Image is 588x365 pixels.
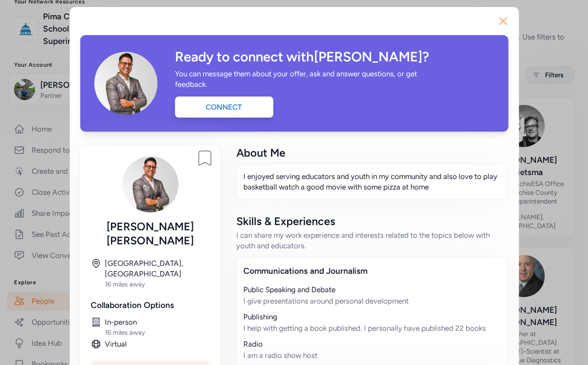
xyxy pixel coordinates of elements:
[243,265,499,277] div: Communications and Journalism
[243,350,499,361] div: I am a radio show host
[105,280,210,289] div: 16 miles away
[175,68,428,89] div: You can message them about your offer, ask and answer questions, or get feedback.
[236,230,506,251] div: I can share my work experience and interests related to the topics below with youth and educators.
[91,299,210,311] div: Collaboration Options
[105,328,210,337] div: 16 miles away
[122,156,178,212] img: Avatar
[243,339,499,349] div: Radio
[243,171,499,192] p: I enjoyed serving educators and youth in my community and also love to play basketball watch a go...
[175,49,494,65] div: Ready to connect with [PERSON_NAME] ?
[175,97,273,118] div: Connect
[94,52,157,115] img: Avatar
[243,311,499,322] div: Publishing
[243,284,499,295] div: Public Speaking and Debate
[105,339,210,349] div: Virtual
[236,146,506,160] div: About Me
[91,219,210,247] div: [PERSON_NAME] [PERSON_NAME]
[105,317,210,327] div: In-person
[243,323,499,333] div: I help with getting a book published. I personally have published 22 books
[243,296,499,306] div: I give presentations around personal development
[105,258,210,279] div: [GEOGRAPHIC_DATA], [GEOGRAPHIC_DATA]
[236,214,506,228] div: Skills & Experiences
